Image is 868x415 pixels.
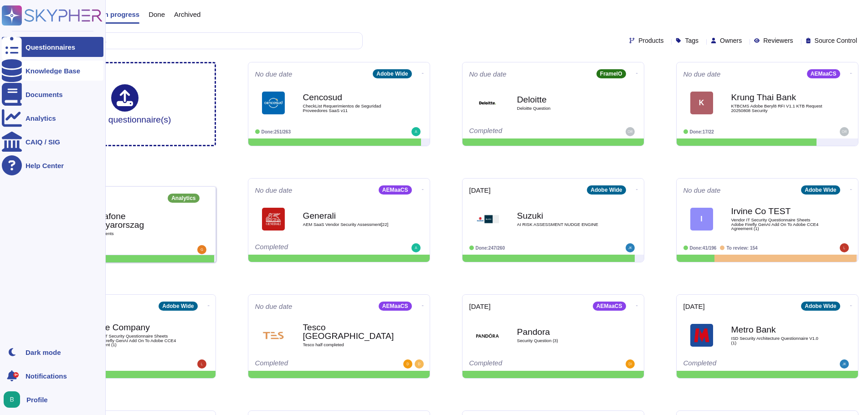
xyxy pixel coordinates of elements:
[815,37,857,44] span: Source Control
[683,187,721,194] span: No due date
[720,37,742,44] span: Owners
[26,138,60,145] div: CAIQ / SIG
[303,323,394,340] b: Tesco [GEOGRAPHIC_DATA]
[731,218,822,231] span: Vendor IT Security Questionnaire Sheets Adobe Firefly GenAI Add On To Adobe CCE4 Agreement (1)
[262,208,285,231] img: Logo
[2,84,103,104] a: Documents
[262,92,285,114] img: Logo
[683,303,705,310] span: [DATE]
[807,69,840,78] div: AEMaaCS
[731,325,822,334] b: Metro Bank
[174,11,200,18] span: Archived
[149,11,165,18] span: Done
[587,185,626,195] div: Adobe Wide
[262,324,285,347] img: Logo
[626,243,635,252] img: user
[26,44,75,51] div: Questionnaires
[255,71,293,77] span: No due date
[26,349,61,356] div: Dark mode
[683,359,795,369] div: Completed
[168,194,199,203] div: Analytics
[102,11,139,18] span: In progress
[690,208,713,231] div: I
[373,69,411,78] div: Adobe Wide
[89,323,180,332] b: Irvine Company
[255,359,367,369] div: Completed
[469,359,581,369] div: Completed
[379,185,412,195] div: AEMaaCS
[78,84,171,124] div: Upload questionnaire(s)
[731,104,822,113] span: KTBCMS Adobe Beryl8 RFI V1.1 KTB Request 20250808 Security
[801,185,840,195] div: Adobe Wide
[2,389,26,410] button: user
[626,359,635,369] img: user
[303,104,394,113] span: CheckList Requerimientos de Seguridad Proveedores SaaS v11
[303,343,394,347] span: Tesco half completed
[469,71,507,77] span: No due date
[517,338,608,343] span: Security Question (3)
[411,127,421,136] img: user
[89,212,180,229] b: Vodafone Magyarorszag
[379,302,412,311] div: AEMaaCS
[476,246,505,251] span: Done: 247/260
[517,106,608,111] span: Deloitte Question
[517,328,608,336] b: Pandora
[13,372,19,378] div: 9+
[2,37,103,57] a: Questionnaires
[303,211,394,220] b: Generali
[840,127,849,136] img: user
[26,396,48,403] span: Profile
[255,303,293,310] span: No due date
[26,91,63,98] div: Documents
[517,222,608,227] span: AI RISK ASSESSMENT NUDGE ENGINE
[596,69,626,78] div: FrameIO
[197,359,206,369] img: user
[303,93,394,102] b: Cencosud
[303,222,394,227] span: AEM SaaS Vendor Security Assessment[22]
[690,92,713,114] div: K
[255,187,293,194] span: No due date
[89,334,180,347] span: Vendor IT Security Questionnaire Sheets Adobe Firefly GenAI Add On To Adobe CCE4 Agreement (1)
[4,391,20,408] img: user
[469,187,491,194] span: [DATE]
[159,302,197,311] div: Adobe Wide
[731,207,822,215] b: Irvine Co TEST
[2,61,103,81] a: Knowledge Base
[469,127,581,136] div: Completed
[476,92,499,114] img: Logo
[415,359,424,369] img: user
[255,243,367,252] div: Completed
[731,93,822,102] b: Krung Thai Bank
[89,231,180,236] span: 6 document s
[638,37,663,44] span: Products
[763,37,793,44] span: Reviewers
[26,162,64,169] div: Help Center
[685,37,699,44] span: Tags
[2,132,103,152] a: CAIQ / SIG
[840,359,849,369] img: user
[726,246,757,251] span: To review: 154
[801,302,840,311] div: Adobe Wide
[411,243,421,252] img: user
[626,127,635,136] img: user
[476,324,499,347] img: Logo
[840,243,849,252] img: user
[690,129,714,134] span: Done: 17/22
[517,95,608,104] b: Deloitte
[593,302,626,311] div: AEMaaCS
[26,373,67,379] span: Notifications
[690,246,717,251] span: Done: 41/196
[197,245,206,254] img: user
[476,208,499,231] img: Logo
[262,129,291,134] span: Done: 251/263
[517,211,608,220] b: Suzuki
[2,108,103,128] a: Analytics
[26,115,56,122] div: Analytics
[731,336,822,345] span: ISD Security Architecture Questionnaire V1.0 (1)
[469,303,491,310] span: [DATE]
[403,359,412,369] img: user
[36,33,362,49] input: Search by keywords
[2,155,103,175] a: Help Center
[690,324,713,347] img: Logo
[683,71,721,77] span: No due date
